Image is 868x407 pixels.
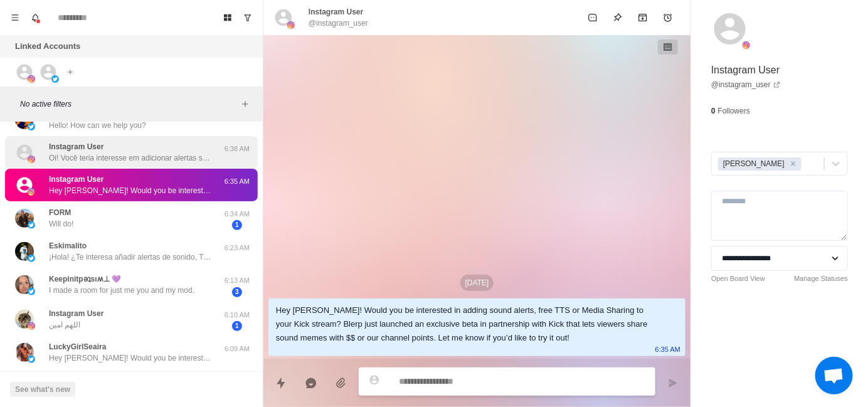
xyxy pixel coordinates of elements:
[28,288,35,295] img: picture
[49,251,212,263] p: ¡Hola! ¿Te interesa añadir alertas de sonido, TTS o compartir contenido multimedia a tu transmisi...
[221,176,253,187] p: 6:35 AM
[309,6,363,18] p: Instagram User
[49,273,121,285] p: Keepinitpǝʇsıʍ⊥ 💜
[329,371,354,396] button: Add media
[5,8,25,28] button: Menu
[49,319,80,330] p: اللهم امين
[232,287,242,297] span: 3
[287,21,295,29] img: picture
[49,152,212,164] p: Oi! Você teria interesse em adicionar alertas sonoros, TTS com IA grátis ou compartilhamento de m...
[718,105,750,117] p: Followers
[49,120,146,131] p: Hello! How can we help you?
[49,352,212,364] p: Hey [PERSON_NAME]! Would you be interested in adding sound alerts, free TTS or Media Sharing to y...
[221,275,253,286] p: 6:13 AM
[276,304,658,345] div: Hey [PERSON_NAME]! Would you be interested in adding sound alerts, free TTS or Media Sharing to y...
[15,310,34,329] img: picture
[655,5,680,30] button: Add reminder
[299,371,324,396] button: Reply with AI
[28,123,35,130] img: picture
[49,341,106,352] p: LuckyGirlSeaira
[605,5,630,30] button: Pin
[719,157,786,171] div: [PERSON_NAME]
[49,185,212,196] p: Hey [PERSON_NAME]! Would you be interested in adding sound alerts, free TTS or Media Sharing to y...
[15,242,34,261] img: picture
[238,8,258,28] button: Show unread conversations
[49,218,73,230] p: Will do!
[711,63,780,78] p: Instagram User
[221,344,253,354] p: 6:09 AM
[232,220,242,230] span: 1
[15,275,34,294] img: picture
[221,144,253,154] p: 6:38 AM
[28,156,35,163] img: picture
[460,275,494,291] p: [DATE]
[28,75,35,83] img: picture
[815,357,853,394] a: Open chat
[15,209,34,228] img: picture
[655,342,680,356] p: 6:35 AM
[786,157,800,171] div: Remove Jayson
[28,255,35,262] img: picture
[28,356,35,363] img: picture
[238,97,253,112] button: Add filters
[28,188,35,196] img: picture
[711,105,716,117] p: 0
[28,322,35,330] img: picture
[221,310,253,320] p: 6:10 AM
[63,65,78,80] button: Add account
[309,18,368,29] p: @instagram_user
[630,5,655,30] button: Archive
[15,343,34,362] img: picture
[28,221,35,229] img: picture
[794,273,848,284] a: Manage Statuses
[49,240,87,251] p: Eskimalito
[49,174,103,185] p: Instagram User
[49,141,103,152] p: Instagram User
[221,243,253,253] p: 6:23 AM
[711,273,765,284] a: Open Board View
[580,5,605,30] button: Mark as unread
[15,40,80,53] p: Linked Accounts
[49,285,194,296] p: I made a room for just me you and my mod.
[49,207,71,218] p: FORM
[25,8,45,28] button: Notifications
[711,79,781,90] a: @instagram_user
[660,371,685,396] button: Send message
[232,321,242,331] span: 1
[20,98,238,110] p: No active filters
[49,308,103,319] p: Instagram User
[743,41,750,49] img: picture
[218,8,238,28] button: Board View
[10,382,75,397] button: See what's new
[268,371,294,396] button: Quick replies
[221,209,253,219] p: 6:34 AM
[51,75,59,83] img: picture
